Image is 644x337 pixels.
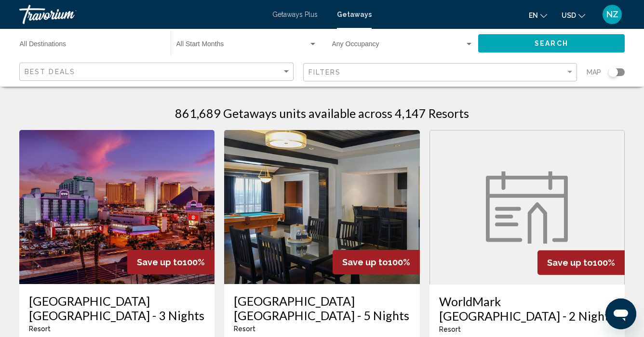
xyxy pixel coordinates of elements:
[272,11,318,18] a: Getaways Plus
[25,68,291,76] mat-select: Sort by
[478,34,625,52] button: Search
[535,40,568,48] span: Search
[605,298,636,329] iframe: Кнопка запуска окна обмена сообщениями
[137,257,183,267] span: Save up to
[234,325,255,333] span: Resort
[303,63,577,82] button: Filter
[19,130,215,284] img: RM79E01X.jpg
[224,130,419,284] img: RM79I01X.jpg
[29,294,205,323] a: [GEOGRAPHIC_DATA] [GEOGRAPHIC_DATA] - 3 Nights
[547,258,593,268] span: Save up to
[309,68,341,76] span: Filters
[529,8,547,22] button: Change language
[342,257,388,267] span: Save up to
[333,250,420,274] div: 100%
[439,325,461,333] span: Resort
[600,4,625,25] button: User Menu
[234,294,410,323] a: [GEOGRAPHIC_DATA] [GEOGRAPHIC_DATA] - 5 Nights
[29,325,51,333] span: Resort
[175,106,469,120] h1: 861,689 Getaways units available across 4,147 Resorts
[439,294,615,323] a: WorldMark [GEOGRAPHIC_DATA] - 2 Nights
[127,250,215,274] div: 100%
[529,12,538,19] span: en
[537,250,625,275] div: 100%
[587,65,601,79] span: Map
[606,10,618,19] span: NZ
[562,8,585,22] button: Change currency
[562,12,576,19] span: USD
[19,5,263,24] a: Travorium
[25,68,75,76] span: Best Deals
[337,11,372,18] a: Getaways
[486,171,568,244] img: week.svg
